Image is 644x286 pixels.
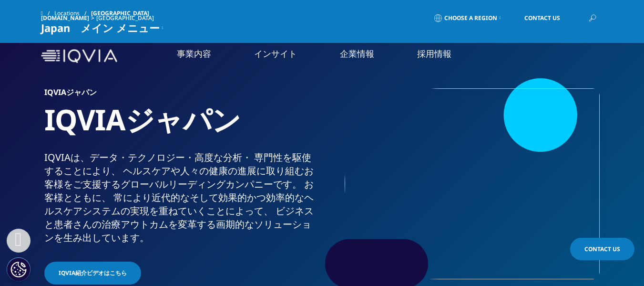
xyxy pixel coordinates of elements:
h6: IQVIAジャパン [44,88,318,102]
span: IQVIA紹介ビデオはこちら [59,269,127,277]
nav: Primary [121,33,603,79]
a: [DOMAIN_NAME] [41,14,89,22]
a: 事業内容 [177,48,211,60]
a: インサイト [254,48,297,60]
div: [GEOGRAPHIC_DATA] [96,14,158,22]
span: Contact Us [524,15,560,21]
a: IQVIA紹介ビデオはこちら [44,262,141,285]
span: Choose a Region [444,14,497,22]
span: Contact Us [584,245,620,253]
a: Contact Us [570,238,634,260]
h1: IQVIAジャパン [44,102,318,151]
a: 企業情報 [340,48,374,60]
div: IQVIAは、​データ・​テクノロジー・​高度な​分析・​ 専門性を​駆使する​ことに​より、​ ヘルスケアや​人々の​健康の​進展に​取り組む​お客様を​ご支援​する​グローバル​リーディング... [44,151,318,244]
img: 873_asian-businesspeople-meeting-in-office.jpg [345,88,600,279]
a: 採用情報 [417,48,451,60]
a: Contact Us [510,7,574,29]
button: Cookie 設定 [7,257,31,281]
